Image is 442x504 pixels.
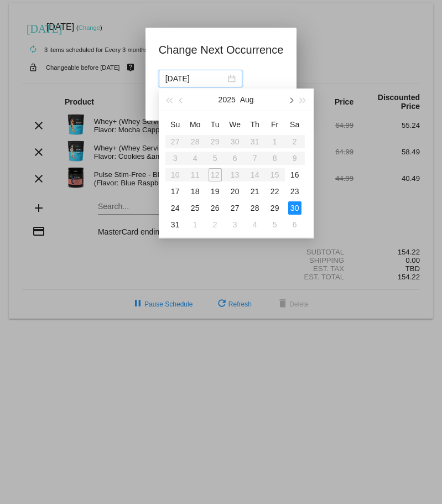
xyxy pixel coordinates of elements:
[285,116,305,133] th: Sat
[185,200,205,216] td: 8/25/2025
[288,201,301,215] div: 30
[265,216,285,233] td: 9/5/2025
[284,89,297,111] button: Next month (PageDown)
[205,183,225,200] td: 8/19/2025
[219,89,236,111] button: 2025
[245,116,265,133] th: Thu
[189,185,202,198] div: 18
[265,200,285,216] td: 8/29/2025
[248,218,262,231] div: 4
[248,201,262,215] div: 28
[209,201,222,215] div: 26
[245,183,265,200] td: 8/21/2025
[165,200,185,216] td: 8/24/2025
[225,116,245,133] th: Wed
[185,116,205,133] th: Mon
[268,201,282,215] div: 29
[288,185,301,198] div: 23
[189,218,202,231] div: 1
[268,218,282,231] div: 5
[169,201,182,215] div: 24
[268,185,282,198] div: 22
[245,216,265,233] td: 9/4/2025
[248,185,262,198] div: 21
[165,216,185,233] td: 8/31/2025
[297,89,309,111] button: Next year (Control + right)
[228,201,242,215] div: 27
[189,201,202,215] div: 25
[285,167,305,183] td: 8/16/2025
[288,168,301,181] div: 16
[265,183,285,200] td: 8/22/2025
[205,200,225,216] td: 8/26/2025
[225,200,245,216] td: 8/27/2025
[165,116,185,133] th: Sun
[209,218,222,231] div: 2
[285,200,305,216] td: 8/30/2025
[265,116,285,133] th: Fri
[288,218,301,231] div: 6
[225,183,245,200] td: 8/20/2025
[285,216,305,233] td: 9/6/2025
[245,200,265,216] td: 8/28/2025
[209,185,222,198] div: 19
[205,116,225,133] th: Tue
[285,183,305,200] td: 8/23/2025
[228,185,242,198] div: 20
[228,218,242,231] div: 3
[163,89,175,111] button: Last year (Control + left)
[159,41,284,59] h1: Change Next Occurrence
[185,216,205,233] td: 9/1/2025
[169,218,182,231] div: 31
[205,216,225,233] td: 9/2/2025
[240,89,254,111] button: Aug
[169,185,182,198] div: 17
[185,183,205,200] td: 8/18/2025
[175,89,188,111] button: Previous month (PageUp)
[165,72,226,85] input: Select date
[165,183,185,200] td: 8/17/2025
[225,216,245,233] td: 9/3/2025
